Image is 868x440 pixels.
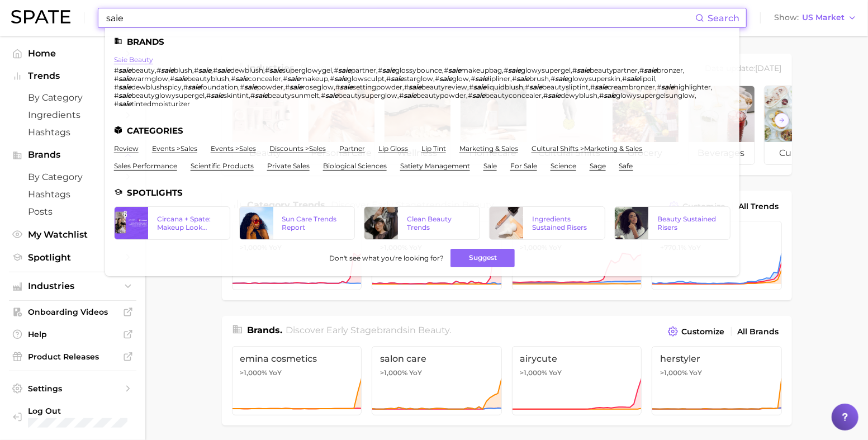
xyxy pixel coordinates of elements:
[9,45,136,62] a: Home
[652,346,782,415] a: herstyler>1,000% YoY
[231,74,235,83] span: #
[708,13,739,23] span: Search
[183,83,188,91] span: #
[380,353,494,364] span: salon care
[489,206,605,240] a: Ingredients Sustained Risers
[188,83,201,91] em: saie
[386,74,391,83] span: #
[240,83,244,91] span: #
[520,353,634,364] span: airycute
[114,126,731,135] li: Categories
[321,91,325,100] span: #
[334,66,338,74] span: #
[512,346,642,415] a: airycute>1,000% YoY
[551,162,576,170] a: science
[28,150,117,160] span: Brands
[353,83,402,91] span: settingpowder
[240,368,268,377] span: >1,000%
[131,91,205,100] span: beautyglowysupergel
[28,252,117,263] span: Spotlight
[28,71,117,81] span: Trends
[11,10,70,23] img: SPATE
[114,206,230,240] a: Circana + Spate: Makeup Look Trends
[9,168,136,186] a: by Category
[435,74,439,83] span: #
[325,91,338,100] em: saie
[561,91,597,100] span: dewyblush
[689,368,702,377] span: YoY
[9,106,136,124] a: Ingredients
[114,162,177,170] a: sales performance
[28,110,117,120] span: Ingredients
[404,74,433,83] span: starglow
[418,325,449,335] span: beauty
[450,249,515,267] button: Suggest
[174,66,192,74] span: blush
[738,327,779,337] span: All Brands
[286,325,451,335] span: Discover Early Stage brands in .
[483,162,497,170] a: sale
[471,74,475,83] span: #
[131,66,155,74] span: beauty
[657,66,684,74] span: bronzer
[614,206,731,240] a: Beauty Sustained Risers
[282,66,332,74] span: superglowygel
[239,206,355,240] a: Sun Care Trends Report
[194,66,198,74] span: #
[399,91,404,100] span: #
[9,146,136,163] button: Brands
[131,83,182,91] span: dewblushspicy
[378,66,382,74] span: #
[224,91,249,100] span: skintint
[595,83,608,91] em: saie
[644,66,657,74] em: saie
[302,83,334,91] span: roseglow
[329,254,444,262] span: Don't see what you're looking for?
[248,74,281,83] span: concealer
[416,91,466,100] span: beautypowder
[269,144,326,153] a: discounts >sales
[338,91,397,100] span: beautysuperglow
[577,66,590,74] em: saie
[529,83,542,91] em: saie
[330,74,334,83] span: #
[28,127,117,138] span: Hashtags
[338,66,351,74] em: saie
[444,66,448,74] span: #
[372,346,502,415] a: salon care>1,000% YoY
[468,91,472,100] span: #
[118,91,131,100] em: saie
[334,74,347,83] em: saie
[549,368,562,377] span: YoY
[267,162,310,170] a: private sales
[765,142,831,164] span: culinary
[131,100,190,108] span: tintedmoisturizer
[529,74,549,83] span: brush
[250,91,255,100] span: #
[380,368,407,377] span: >1,000%
[705,61,782,77] div: Data update: [DATE]
[347,74,385,83] span: glowsculpt
[28,189,117,200] span: Hashtags
[265,66,269,74] span: #
[257,83,283,91] span: powder
[657,215,721,231] div: Beauty Sustained Risers
[282,215,346,231] div: Sun Care Trends Report
[771,11,860,25] button: ShowUS Market
[735,324,782,339] a: All Brands
[28,281,117,291] span: Industries
[9,326,136,343] a: Help
[572,66,577,74] span: #
[395,66,442,74] span: glossybounce
[364,206,480,240] a: Clean Beauty Trends
[351,66,376,74] span: partner
[555,74,568,83] em: saie
[339,144,365,153] a: partner
[473,83,486,91] em: saie
[542,83,589,91] span: beautysliptint
[28,48,117,59] span: Home
[161,66,174,74] em: saie
[382,66,395,74] em: saie
[665,324,727,339] button: Customize
[532,144,643,153] a: cultural shifts >marketing & sales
